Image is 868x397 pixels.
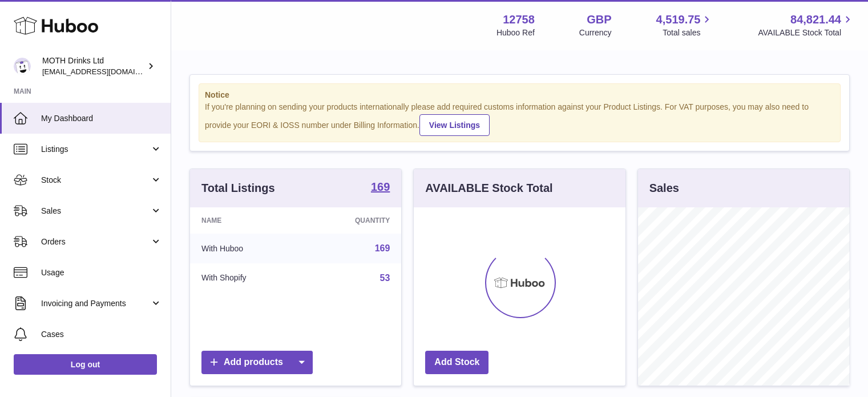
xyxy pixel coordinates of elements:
a: Add products [201,351,313,374]
div: Currency [579,27,612,38]
a: Add Stock [425,351,488,374]
th: Name [190,207,304,234]
th: Quantity [304,207,402,234]
span: 84,821.44 [790,12,841,27]
span: [EMAIL_ADDRESS][DOMAIN_NAME] [42,67,168,76]
td: With Shopify [190,263,304,293]
a: 169 [371,181,390,195]
strong: 169 [371,181,390,193]
span: Cases [41,329,162,340]
a: View Listings [419,114,490,136]
span: Sales [41,206,150,216]
h3: AVAILABLE Stock Total [425,181,552,196]
span: Total sales [663,27,713,38]
strong: Notice [205,90,834,101]
div: Huboo Ref [496,27,535,38]
span: Orders [41,236,150,247]
td: With Huboo [190,234,304,263]
span: Stock [41,175,150,186]
span: Invoicing and Payments [41,298,150,309]
a: Log out [14,354,157,375]
a: 4,519.75 Total sales [656,12,714,38]
a: 84,821.44 AVAILABLE Stock Total [758,12,854,38]
h3: Sales [649,181,679,196]
span: Listings [41,144,150,155]
img: orders@mothdrinks.com [14,58,31,75]
a: 53 [380,273,390,283]
strong: 12758 [503,12,535,27]
span: My Dashboard [41,113,162,124]
span: Usage [41,267,162,278]
span: AVAILABLE Stock Total [758,27,854,38]
a: 169 [375,243,390,253]
h3: Total Listings [201,181,275,196]
span: 4,519.75 [656,12,701,27]
div: MOTH Drinks Ltd [42,55,145,77]
div: If you're planning on sending your products internationally please add required customs informati... [205,102,834,136]
strong: GBP [587,12,611,27]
